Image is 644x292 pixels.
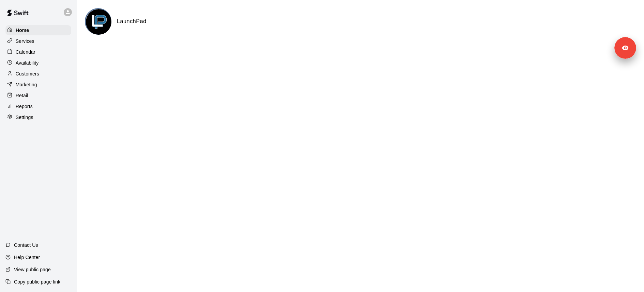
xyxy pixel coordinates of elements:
[5,36,71,46] a: Services
[5,69,71,79] a: Customers
[5,112,71,122] a: Settings
[14,266,51,273] p: View public page
[14,242,38,248] p: Contact Us
[5,47,71,57] a: Calendar
[16,114,33,121] p: Settings
[5,101,71,111] a: Reports
[117,17,147,26] h6: LaunchPad
[86,9,111,35] img: LaunchPad logo
[5,80,71,90] a: Marketing
[5,58,71,68] a: Availability
[16,92,28,99] p: Retail
[16,38,34,45] p: Services
[14,254,40,261] p: Help Center
[5,90,71,101] a: Retail
[16,81,37,88] p: Marketing
[16,27,29,34] p: Home
[14,278,60,285] p: Copy public page link
[16,49,35,55] p: Calendar
[16,103,33,110] p: Reports
[16,70,39,77] p: Customers
[5,25,71,35] a: Home
[16,59,39,66] p: Availability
